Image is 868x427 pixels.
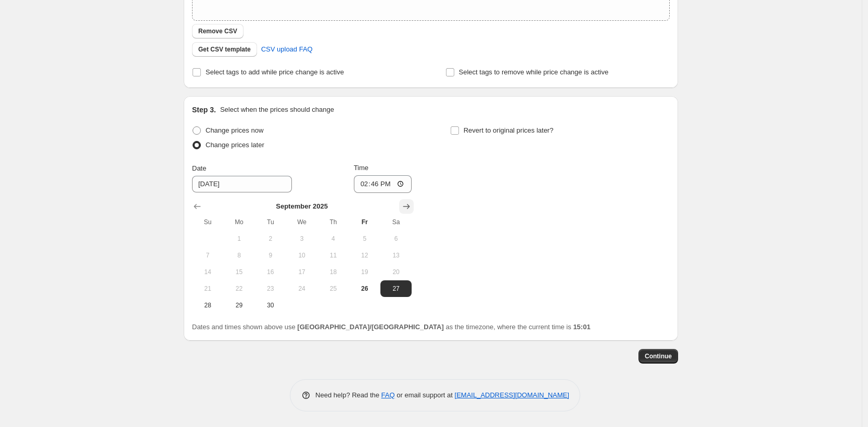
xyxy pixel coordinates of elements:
[192,264,223,280] button: Sunday September 14 2025
[317,264,349,280] button: Thursday September 18 2025
[206,68,344,76] span: Select tags to add while price change is active
[259,301,282,309] span: 30
[385,235,407,243] span: 6
[196,251,219,260] span: 7
[223,280,254,297] button: Monday September 22 2025
[353,218,376,226] span: Fr
[385,251,407,260] span: 13
[192,214,223,230] th: Sunday
[227,301,250,309] span: 29
[196,301,219,309] span: 28
[290,218,313,226] span: We
[455,391,569,399] a: [EMAIL_ADDRESS][DOMAIN_NAME]
[192,105,216,115] h2: Step 3.
[192,247,223,264] button: Sunday September 7 2025
[353,235,376,243] span: 5
[353,268,376,276] span: 19
[192,280,223,297] button: Sunday September 21 2025
[223,230,254,247] button: Monday September 1 2025
[645,352,672,360] span: Continue
[380,264,412,280] button: Saturday September 20 2025
[381,391,395,399] a: FAQ
[255,297,286,314] button: Tuesday September 30 2025
[259,218,282,226] span: Tu
[322,284,344,293] span: 25
[286,264,317,280] button: Wednesday September 17 2025
[399,199,414,214] button: Show next month, October 2025
[227,251,250,260] span: 8
[290,251,313,260] span: 10
[255,280,286,297] button: Tuesday September 23 2025
[322,251,344,260] span: 11
[317,214,349,230] th: Thursday
[639,349,678,364] button: Continue
[259,284,282,293] span: 23
[349,230,380,247] button: Friday September 5 2025
[198,27,237,35] span: Remove CSV
[261,44,313,55] span: CSV upload FAQ
[196,268,219,276] span: 14
[196,284,219,293] span: 21
[255,214,286,230] th: Tuesday
[459,68,609,76] span: Select tags to remove while price change is active
[198,45,251,54] span: Get CSV template
[227,235,250,243] span: 1
[192,176,292,192] input: 9/26/2025
[380,214,412,230] th: Saturday
[206,126,263,134] span: Change prices now
[259,268,282,276] span: 16
[286,280,317,297] button: Wednesday September 24 2025
[354,175,412,193] input: 12:00
[206,141,264,149] span: Change prices later
[192,323,591,331] span: Dates and times shown above use as the timezone, where the current time is
[196,218,219,226] span: Su
[322,218,344,226] span: Th
[255,230,286,247] button: Tuesday September 2 2025
[190,199,205,214] button: Show previous month, August 2025
[290,235,313,243] span: 3
[290,284,313,293] span: 24
[192,42,257,57] button: Get CSV template
[315,391,381,399] span: Need help? Read the
[255,247,286,264] button: Tuesday September 9 2025
[322,235,344,243] span: 4
[353,284,376,293] span: 26
[317,280,349,297] button: Thursday September 25 2025
[192,24,244,38] button: Remove CSV
[385,218,407,226] span: Sa
[259,235,282,243] span: 2
[573,323,590,331] b: 15:01
[349,214,380,230] th: Friday
[464,126,554,134] span: Revert to original prices later?
[349,247,380,264] button: Friday September 12 2025
[353,251,376,260] span: 12
[380,230,412,247] button: Saturday September 6 2025
[192,164,206,172] span: Date
[395,391,455,399] span: or email support at
[354,164,368,172] span: Time
[223,297,254,314] button: Monday September 29 2025
[223,247,254,264] button: Monday September 8 2025
[297,323,443,331] b: [GEOGRAPHIC_DATA]/[GEOGRAPHIC_DATA]
[227,284,250,293] span: 22
[227,218,250,226] span: Mo
[286,214,317,230] th: Wednesday
[223,214,254,230] th: Monday
[385,268,407,276] span: 20
[227,268,250,276] span: 15
[255,41,319,58] a: CSV upload FAQ
[380,280,412,297] button: Saturday September 27 2025
[255,264,286,280] button: Tuesday September 16 2025
[322,268,344,276] span: 18
[349,264,380,280] button: Friday September 19 2025
[259,251,282,260] span: 9
[286,230,317,247] button: Wednesday September 3 2025
[192,297,223,314] button: Sunday September 28 2025
[380,247,412,264] button: Saturday September 13 2025
[220,105,334,115] p: Select when the prices should change
[317,230,349,247] button: Thursday September 4 2025
[290,268,313,276] span: 17
[349,280,380,297] button: Today Friday September 26 2025
[317,247,349,264] button: Thursday September 11 2025
[385,284,407,293] span: 27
